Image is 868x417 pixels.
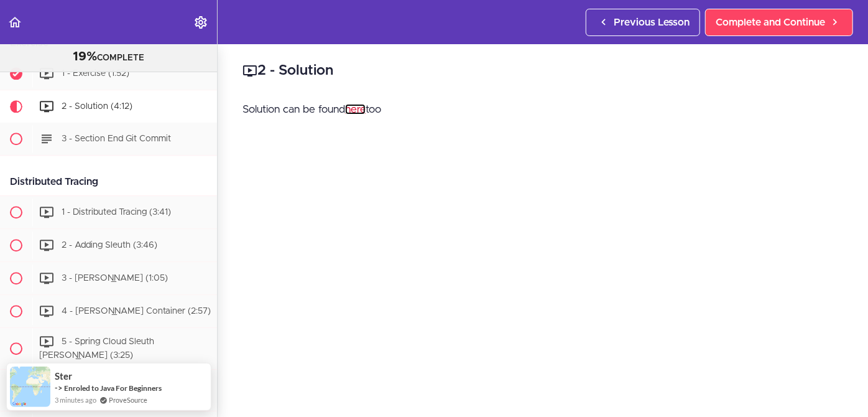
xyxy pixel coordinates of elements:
[55,371,72,382] span: ster
[62,241,157,250] span: 2 - Adding Sleuth (3:46)
[614,15,690,30] span: Previous Lesson
[193,15,208,30] svg: Settings Menu
[7,15,22,30] svg: Back to course curriculum
[10,367,50,407] img: provesource social proof notification image
[64,383,162,393] a: Enroled to Java For Beginners
[242,100,843,119] p: Solution can be found too
[62,69,129,78] span: 1 - Exercise (1:52)
[62,307,211,316] span: 4 - [PERSON_NAME] Container (2:57)
[55,395,96,405] span: 3 minutes ago
[716,15,825,30] span: Complete and Continue
[62,102,132,111] span: 2 - Solution (4:12)
[16,49,201,65] div: COMPLETE
[586,9,700,36] a: Previous Lesson
[62,134,171,143] span: 3 - Section End Git Commit
[345,104,366,115] a: here
[705,9,853,36] a: Complete and Continue
[73,50,97,63] span: 19%
[109,395,147,405] a: ProveSource
[62,208,171,217] span: 1 - Distributed Tracing (3:41)
[62,274,168,283] span: 3 - [PERSON_NAME] (1:05)
[39,337,154,360] span: 5 - Spring Cloud Sleuth [PERSON_NAME] (3:25)
[242,60,843,82] h2: 2 - Solution
[55,383,63,393] span: ->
